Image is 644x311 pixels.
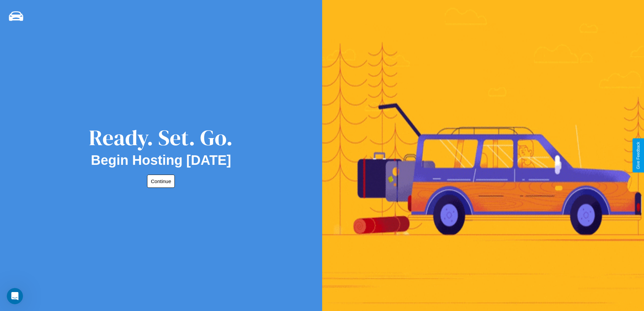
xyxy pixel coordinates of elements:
iframe: Intercom live chat [7,288,23,304]
h2: Begin Hosting [DATE] [91,153,231,168]
div: Give Feedback [636,142,641,169]
div: Ready. Set. Go. [89,123,233,153]
button: Continue [147,175,175,188]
